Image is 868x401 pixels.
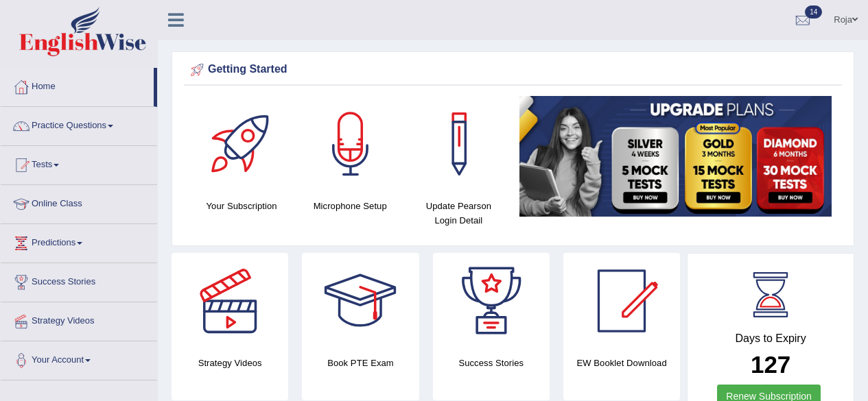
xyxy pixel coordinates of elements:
a: Practice Questions [1,107,157,141]
h4: EW Booklet Download [563,356,680,370]
span: 14 [805,5,822,19]
h4: Update Pearson Login Detail [411,199,506,228]
a: Predictions [1,224,157,258]
a: Home [1,68,154,102]
b: 127 [751,351,790,378]
img: small5.jpg [519,96,832,217]
a: Tests [1,146,157,180]
a: Success Stories [1,263,157,297]
a: Your Account [1,341,157,376]
h4: Microphone Setup [303,199,397,213]
h4: Your Subscription [194,199,289,213]
a: Online Class [1,185,157,219]
a: Strategy Videos [1,302,157,337]
h4: Strategy Videos [172,356,288,370]
div: Getting Started [187,60,838,80]
h4: Days to Expiry [703,332,838,345]
h4: Book PTE Exam [302,356,419,370]
h4: Success Stories [433,356,550,370]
